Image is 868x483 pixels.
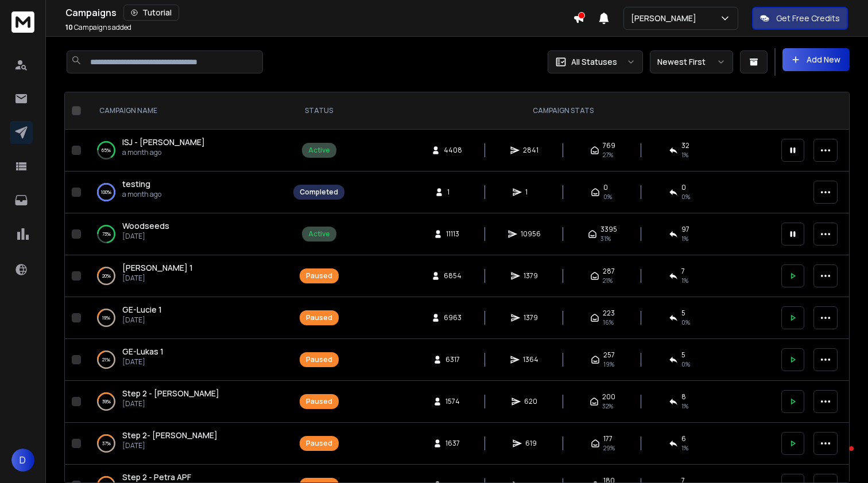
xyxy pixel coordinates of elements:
div: Paused [306,439,332,448]
span: Step 2- [PERSON_NAME] [122,430,218,441]
span: [PERSON_NAME] 1 [122,262,193,273]
span: 0 [603,183,608,192]
span: 0 % [681,360,690,369]
div: Campaigns [65,5,573,21]
span: testing [122,178,150,189]
div: Active [308,229,330,239]
td: 65%ISJ - [PERSON_NAME]a month ago [86,130,286,172]
span: 6317 [445,355,460,364]
p: 65 % [102,145,111,156]
span: 1364 [523,355,538,364]
p: [DATE] [122,357,164,367]
span: 21 % [603,276,613,285]
a: GE-Lucie 1 [122,304,162,315]
button: D [11,449,34,472]
span: 620 [524,397,537,406]
span: Step 2 - [PERSON_NAME] [122,388,219,399]
p: [DATE] [122,441,218,450]
span: 223 [603,309,615,318]
span: 8 [681,392,686,402]
span: 7 [681,267,685,276]
a: testing [122,178,150,190]
span: 769 [603,141,615,150]
iframe: Intercom live chat [826,443,854,471]
span: 1 % [681,443,688,453]
a: GE-Lukas 1 [122,346,164,357]
button: Add New [782,48,850,71]
span: 6963 [444,313,462,322]
div: Paused [306,313,332,322]
div: Completed [300,188,338,197]
p: 37 % [102,438,111,449]
td: 37%Step 2- [PERSON_NAME][DATE] [86,423,286,465]
span: 5 [681,309,685,318]
span: 1 % [681,234,688,243]
button: Get Free Credits [752,7,848,30]
p: [DATE] [122,232,169,241]
p: 73 % [102,228,111,240]
span: 6854 [444,271,462,281]
p: All Statuses [571,56,617,68]
span: 10956 [521,229,541,239]
span: 0 % [681,318,690,327]
span: 257 [603,350,615,360]
span: 6 [681,434,686,443]
span: GE-Lukas 1 [122,346,164,357]
span: 1379 [524,313,538,322]
p: 20 % [102,270,111,282]
span: GE-Lucie 1 [122,304,162,315]
a: Step 2- [PERSON_NAME] [122,430,218,441]
p: 100 % [101,186,111,198]
span: 619 [525,439,537,448]
p: [DATE] [122,399,219,408]
span: 32 [681,141,689,150]
span: 0 % [603,192,612,201]
span: 1379 [524,271,538,281]
div: Paused [306,355,332,364]
span: 4408 [444,146,462,155]
span: 1574 [445,397,460,406]
p: [PERSON_NAME] [631,13,701,24]
th: CAMPAIGN STATS [351,92,774,130]
span: 3395 [600,225,617,234]
p: Campaigns added [65,23,131,32]
span: 29 % [603,443,615,453]
span: 1637 [445,439,460,448]
a: Woodseeds [122,220,169,232]
div: Paused [306,397,332,406]
span: 1 % [681,150,688,159]
span: 16 % [603,318,614,327]
span: 1 [447,188,459,197]
span: 19 % [603,360,614,369]
span: 177 [603,434,613,443]
td: 19%GE-Lucie 1[DATE] [86,297,286,339]
span: ISJ - [PERSON_NAME] [122,137,205,147]
p: [DATE] [122,274,193,283]
span: 1 % [681,402,688,411]
td: 21%GE-Lukas 1[DATE] [86,339,286,381]
span: 1 [525,188,537,197]
a: ISJ - [PERSON_NAME] [122,137,205,148]
td: 73%Woodseeds[DATE] [86,213,286,255]
span: 31 % [600,234,611,243]
span: 11113 [446,229,459,239]
td: 20%[PERSON_NAME] 1[DATE] [86,255,286,297]
p: 39 % [102,396,111,407]
span: 5 [681,350,685,360]
a: Step 2 - Petra APF [122,472,191,483]
span: 97 [681,225,689,234]
span: Woodseeds [122,220,169,231]
span: 10 [65,22,73,32]
span: 0 [681,183,686,192]
button: Tutorial [123,5,179,21]
span: 287 [603,267,615,276]
span: 0 % [681,192,690,201]
span: 27 % [603,150,613,159]
p: a month ago [122,148,205,157]
p: [DATE] [122,315,162,325]
span: 2841 [523,146,538,155]
span: 32 % [602,402,613,411]
td: 39%Step 2 - [PERSON_NAME][DATE] [86,381,286,423]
